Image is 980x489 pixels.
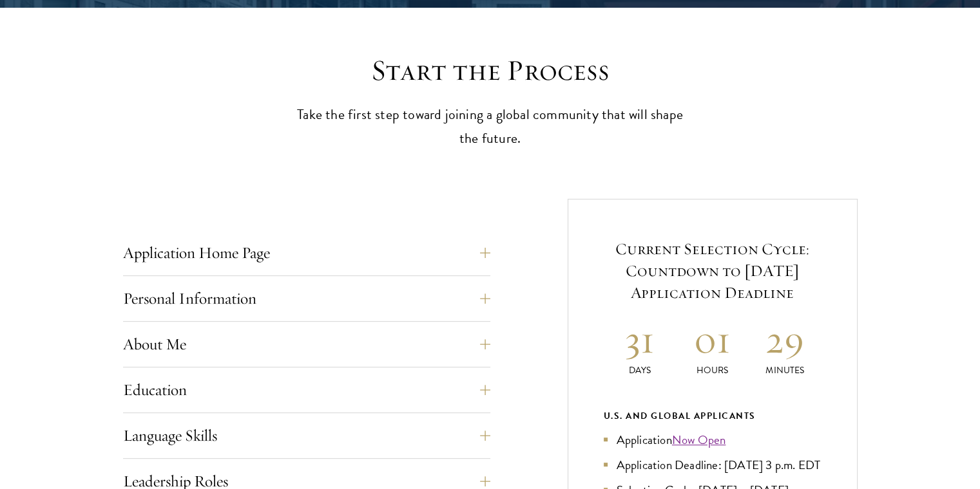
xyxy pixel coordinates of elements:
[604,456,821,474] li: Application Deadline: [DATE] 3 p.m. EDT
[291,103,690,151] p: Take the first step toward joining a global community that will shape the future.
[604,238,821,304] h5: Current Selection Cycle: Countdown to [DATE] Application Deadline
[123,420,490,451] button: Language Skills
[676,315,749,364] h2: 01
[123,283,490,314] button: Personal Information
[676,364,749,377] p: Hours
[604,408,821,424] div: U.S. and Global Applicants
[749,364,821,377] p: Minutes
[123,329,490,360] button: About Me
[749,315,821,364] h2: 29
[604,364,677,377] p: Days
[123,237,490,268] button: Application Home Page
[604,315,677,364] h2: 31
[123,374,490,405] button: Education
[672,430,726,449] a: Now Open
[291,53,690,89] h2: Start the Process
[604,430,821,449] li: Application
